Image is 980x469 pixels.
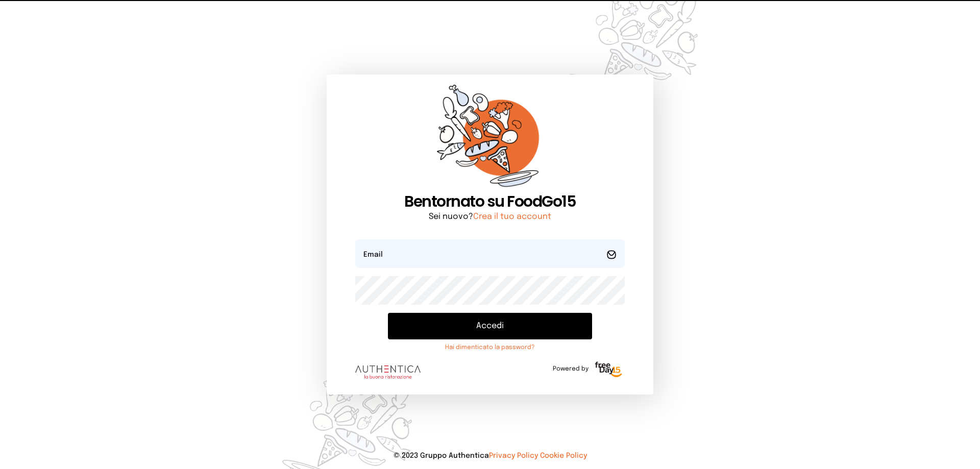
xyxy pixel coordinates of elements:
a: Crea il tuo account [473,212,551,221]
a: Cookie Policy [540,452,587,459]
img: logo.8f33a47.png [355,365,421,379]
h1: Bentornato su FoodGo15 [355,192,625,211]
a: Privacy Policy [489,452,538,459]
p: © 2023 Gruppo Authentica [16,451,964,461]
span: Powered by [553,365,589,373]
p: Sei nuovo? [355,211,625,223]
img: logo-freeday.3e08031.png [593,360,625,380]
img: sticker-orange.65babaf.png [437,85,543,192]
a: Hai dimenticato la password? [388,343,592,352]
button: Accedi [388,313,592,339]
